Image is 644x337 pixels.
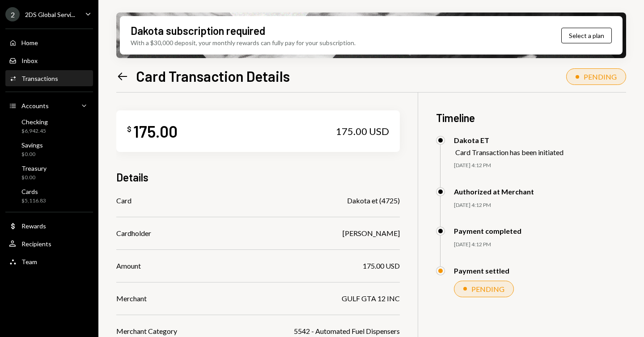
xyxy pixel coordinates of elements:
[127,125,131,134] div: $
[116,293,147,304] div: Merchant
[454,227,521,235] div: Payment completed
[21,141,43,149] div: Savings
[454,266,509,275] div: Payment settled
[136,67,290,85] h1: Card Transaction Details
[21,75,58,82] div: Transactions
[21,174,47,181] div: $0.00
[5,70,93,86] a: Transactions
[116,326,177,337] div: Merchant Category
[5,139,93,160] a: Savings$0.00
[116,228,151,239] div: Cardholder
[436,110,626,125] h3: Timeline
[347,195,400,206] div: Dakota et (4725)
[454,202,626,209] div: [DATE] 4:12 PM
[336,125,389,138] div: 175.00 USD
[116,170,148,185] h3: Details
[25,11,75,18] div: 2DS Global Servi...
[21,164,47,172] div: Treasury
[5,162,93,183] a: Treasury$0.00
[5,97,93,114] a: Accounts
[131,38,356,47] div: With a $30,000 deposit, your monthly rewards can fully pay for your subscription.
[454,241,626,249] div: [DATE] 4:12 PM
[343,228,400,239] div: [PERSON_NAME]
[454,187,534,196] div: Authorized at Merchant
[5,253,93,270] a: Team
[454,162,626,169] div: [DATE] 4:12 PM
[21,197,46,205] div: $5,116.83
[21,102,49,110] div: Accounts
[455,148,563,156] div: Card Transaction has been initiated
[5,52,93,68] a: Inbox
[116,261,141,271] div: Amount
[561,28,612,43] button: Select a plan
[21,151,43,158] div: $0.00
[5,115,93,137] a: Checking$6,942.45
[21,127,48,135] div: $6,942.45
[21,258,37,265] div: Team
[5,236,93,252] a: Recipients
[5,34,93,51] a: Home
[131,23,265,38] div: Dakota subscription required
[471,285,504,293] div: PENDING
[454,136,563,144] div: Dakota ET
[21,118,48,126] div: Checking
[116,195,131,206] div: Card
[363,261,400,271] div: 175.00 USD
[294,326,400,337] div: 5542 - Automated Fuel Dispensers
[5,185,93,206] a: Cards$5,116.83
[133,121,178,141] div: 175.00
[21,240,51,248] div: Recipients
[5,7,20,21] div: 2
[5,218,93,234] a: Rewards
[584,72,617,81] div: PENDING
[21,39,38,46] div: Home
[21,188,46,195] div: Cards
[21,57,38,64] div: Inbox
[342,293,400,304] div: GULF GTA 12 INC
[21,222,46,230] div: Rewards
